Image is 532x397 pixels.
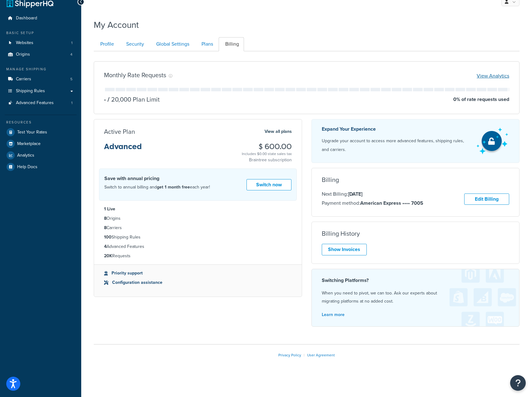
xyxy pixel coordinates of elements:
[219,37,244,51] a: Billing
[360,199,423,207] strong: American Express •••• 7005
[150,37,194,51] a: Global Settings
[242,157,292,163] p: Braintree subscription
[104,243,107,250] strong: 4
[322,176,339,183] h3: Billing
[17,130,47,135] span: Test Your Rates
[104,128,135,135] h3: Active Plan
[304,352,305,358] span: |
[242,151,292,157] div: Includes $0.00 state sales tax
[104,234,292,241] li: Shipping Rules
[5,13,77,24] a: Dashboard
[104,206,115,212] strong: 1 Live
[5,37,77,49] li: Websites
[5,127,77,138] a: Test Your Rates
[94,19,139,31] h1: My Account
[106,95,160,104] p: 20,000 Plan Limit
[246,179,291,191] a: Switch now
[5,67,77,72] div: Manage Shipping
[17,153,34,158] span: Analytics
[265,128,292,136] a: View all plans
[322,137,471,154] p: Upgrade your account to access more advanced features, shipping rules, and carriers.
[242,143,292,151] h3: $ 600.00
[104,279,292,286] li: Configuration assistance
[71,100,72,106] span: 1
[104,215,292,222] li: Origins
[104,253,112,259] strong: 20K
[107,95,110,104] span: /
[104,270,292,277] li: Priority support
[16,52,30,57] span: Origins
[104,183,210,191] p: Switch to annual billing and each year!
[510,375,526,391] button: Open Resource Center
[5,150,77,161] a: Analytics
[104,243,292,250] li: Advanced Features
[311,119,520,163] a: Expand Your Experience Upgrade your account to access more advanced features, shipping rules, and...
[104,143,142,156] h3: Advanced
[195,37,218,51] a: Plans
[16,100,54,106] span: Advanced Features
[5,30,77,36] div: Basic Setup
[104,95,106,104] p: -
[16,77,31,82] span: Carriers
[104,253,292,259] li: Requests
[104,72,166,78] h3: Monthly Rate Requests
[5,73,77,85] a: Carriers 5
[322,230,360,237] h3: Billing History
[5,138,77,149] a: Marketplace
[307,352,335,358] a: User Agreement
[104,215,107,222] strong: 8
[322,190,423,198] p: Next Billing:
[322,199,423,207] p: Payment method:
[5,161,77,173] a: Help Docs
[104,234,112,240] strong: 100
[5,73,77,85] li: Carriers
[322,125,471,133] p: Expand Your Experience
[5,49,77,60] li: Origins
[5,97,77,109] a: Advanced Features 1
[322,311,345,318] a: Learn more
[70,52,72,57] span: 4
[278,352,301,358] a: Privacy Policy
[71,40,72,46] span: 1
[5,37,77,49] a: Websites 1
[453,95,509,104] p: 0 % of rate requests used
[16,16,37,21] span: Dashboard
[322,244,367,255] a: Show Invoices
[16,88,45,94] span: Shipping Rules
[322,277,510,284] h4: Switching Platforms?
[322,289,510,305] p: When you need to pivot, we can too. Ask our experts about migrating platforms at no added cost.
[5,49,77,60] a: Origins 4
[5,120,77,125] div: Resources
[17,141,41,147] span: Marketplace
[464,193,509,205] a: Edit Billing
[348,190,362,198] strong: [DATE]
[104,224,107,231] strong: 8
[70,77,72,82] span: 5
[94,37,119,51] a: Profile
[120,37,149,51] a: Security
[477,72,509,79] a: View Analytics
[5,85,77,97] a: Shipping Rules
[16,40,33,46] span: Websites
[104,224,292,231] li: Carriers
[157,184,190,190] strong: get 1 month free
[104,175,210,182] h4: Save with annual pricing
[17,164,37,170] span: Help Docs
[5,97,77,109] li: Advanced Features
